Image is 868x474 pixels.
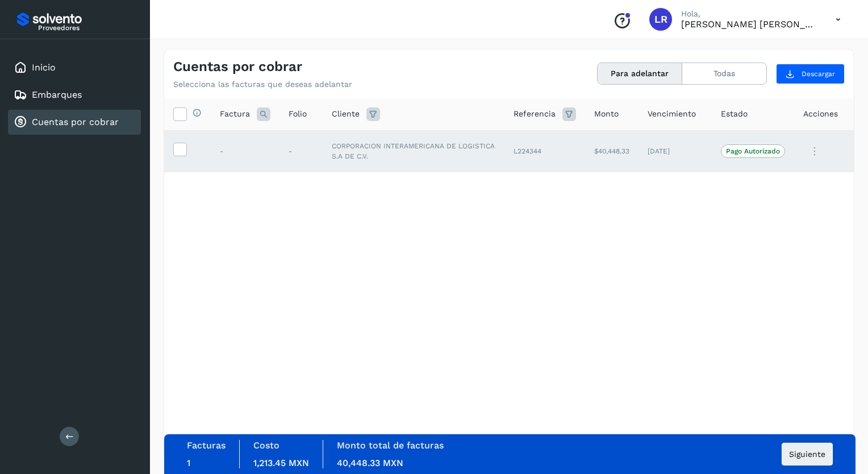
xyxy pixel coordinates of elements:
p: Hola, [681,9,817,19]
span: Cliente [332,108,360,120]
div: Embarques [8,82,141,107]
td: [DATE] [639,130,712,172]
span: Siguiente [789,450,825,458]
a: Cuentas por cobrar [32,117,119,127]
span: 40,448.33 MXN [337,458,403,468]
label: Facturas [187,440,226,451]
a: Embarques [32,89,82,100]
p: Proveedores [38,24,136,32]
span: Descargar [802,69,835,79]
label: Costo [253,440,279,451]
span: Folio [289,108,307,120]
td: CORPORACION INTERAMERICANA DE LOGISTICA S.A DE C.V. [323,130,504,172]
td: - [279,130,323,172]
td: L224344 [504,130,585,172]
button: Siguiente [782,443,833,465]
span: Monto [594,108,619,120]
span: Acciones [803,108,838,120]
div: Inicio [8,55,141,80]
button: Descargar [776,64,845,84]
td: - [211,130,279,172]
p: Pago Autorizado [726,147,780,155]
td: $40,448.33 [585,130,639,172]
button: Todas [682,63,766,84]
span: Estado [721,108,748,120]
a: Inicio [32,62,56,73]
h4: Cuentas por cobrar [173,59,302,75]
button: Para adelantar [598,63,682,84]
span: Factura [220,108,250,120]
span: 1 [187,458,190,468]
span: Referencia [514,108,556,120]
p: LAURA RIVERA VELAZQUEZ [681,19,817,30]
label: Monto total de facturas [337,440,444,451]
p: Selecciona las facturas que deseas adelantar [173,80,352,89]
span: Vencimiento [648,108,696,120]
div: Cuentas por cobrar [8,110,141,135]
span: 1,213.45 MXN [253,458,309,468]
